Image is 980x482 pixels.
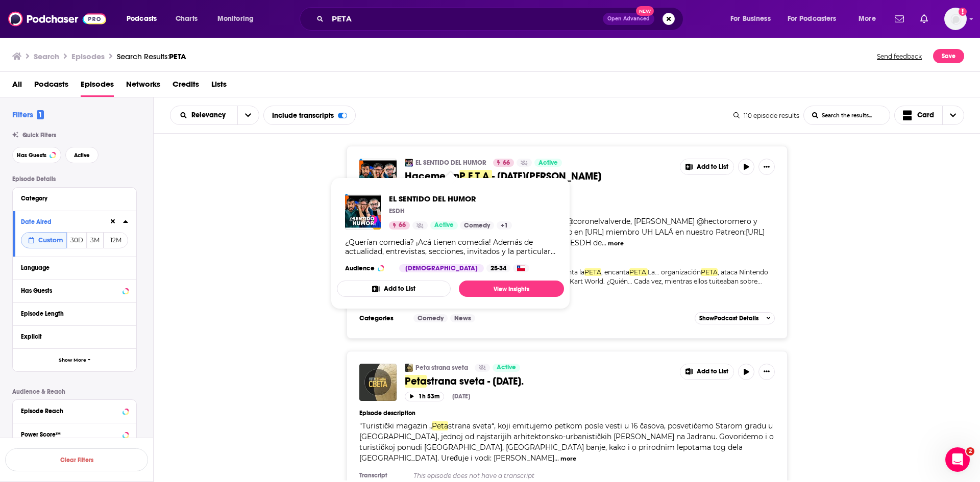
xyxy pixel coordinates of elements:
button: Clear Filters [5,448,148,471]
button: more [608,239,624,248]
h2: Filters [12,110,44,119]
div: Category [21,195,121,202]
span: Show Podcast Details [699,315,758,322]
a: 66 [389,221,410,230]
span: Show More [59,358,86,363]
div: Explicit [21,333,121,340]
button: ShowPodcast Details [695,312,775,324]
a: Peta strana sveta [415,364,468,372]
button: more [560,454,576,463]
iframe: Intercom live chat [945,447,970,472]
span: Open Advanced [607,16,650,21]
button: Date Aired [21,215,109,228]
button: Add to List [337,281,451,297]
div: Episode Reach [21,408,119,415]
button: open menu [119,11,170,27]
button: open menu [723,11,783,27]
h3: Episodes [71,52,105,61]
span: ... [602,238,606,247]
span: New [636,6,654,16]
div: Episode Length [21,310,121,317]
div: ¿Querían comedia? ¡Acá tienen comedia! Además de actualidad, entrevistas, secciones, invitados y ... [345,238,556,256]
p: Audience & Reach [12,388,137,395]
span: For Podcasters [788,12,837,26]
a: Charts [169,11,204,27]
h3: Audience [345,264,391,272]
button: 1h 53m [405,392,444,401]
a: Show notifications dropdown [916,10,932,28]
div: Date Aired [21,218,102,225]
h3: Search [34,52,59,61]
p: This episode does not have a transcript [413,472,775,479]
span: P.E.T.A. [459,170,492,183]
a: Podcasts [34,76,68,97]
a: Active [534,159,562,167]
a: Peta strana sveta - 29.08.2025. [359,364,397,401]
input: Search podcasts, credits, & more... [328,11,603,27]
span: Episodes [81,76,114,97]
span: Active [497,363,516,373]
span: Peta [405,375,427,388]
span: Logged in as WesBurdett [944,8,967,30]
button: Category [21,192,128,205]
img: User Profile [944,8,967,30]
div: Power Score™ [21,431,119,438]
a: EL SENTIDO DEL HUMOR [415,159,486,167]
a: Haceme un P.E.T.A. - 28 de Agosto de 2025 [359,159,397,196]
span: Add to List [697,163,728,171]
div: [DATE] [452,393,470,400]
a: Networks [126,76,160,97]
span: Haceme un [405,170,459,183]
button: Active [65,147,99,163]
div: Has Guests [21,287,119,294]
span: Relevancy [191,112,229,119]
h2: Choose View [894,106,965,125]
button: Has Guests [12,147,61,163]
h2: Choose List sort [170,106,259,125]
span: La... organización [648,268,701,276]
a: Active [430,221,458,230]
span: 66 [503,158,510,168]
button: open menu [781,11,851,27]
span: Credits [173,76,199,97]
h4: Episode description [359,410,775,417]
span: Charts [176,12,198,26]
p: Episode Details [12,175,137,183]
h3: Categories [359,314,405,322]
a: EL SENTIDO DEL HUMOR [405,159,413,167]
div: Include transcripts [263,106,356,125]
button: Episode Reach [21,404,128,417]
span: 1 [37,110,44,119]
span: PETA [701,268,718,276]
button: open menu [851,11,889,27]
span: strana sveta“, koji emitujemo petkom posle vesti u 16 časova, posvetićemo Starom gradu u [GEOGRAP... [359,421,774,463]
span: , encanta [601,268,629,276]
button: Save [933,49,964,63]
button: Power Score™ [21,427,128,440]
span: EL SENTIDO DEL HUMOR [389,194,512,204]
img: Podchaser - Follow, Share and Rate Podcasts [8,9,106,29]
span: Custom [38,236,63,244]
span: ... [757,277,762,285]
span: strana sveta - [DATE]. [427,375,524,388]
span: Podcasts [127,12,157,26]
a: Comedy [460,221,494,230]
span: Turistički magazin „ [362,421,432,430]
div: Search Results: [117,52,186,61]
span: Monitoring [217,12,254,26]
span: All [12,76,22,97]
h4: Transcript [359,472,405,479]
button: Explicit [21,330,128,343]
button: 12M [104,232,128,248]
a: EL SENTIDO DEL HUMOR [345,194,381,230]
button: Show More [13,348,136,371]
span: Quick Filters [22,132,56,139]
a: Show notifications dropdown [891,10,908,28]
button: Send feedback [874,49,925,63]
span: - [DATE][PERSON_NAME] [492,170,601,183]
button: Show More Button [680,364,733,379]
span: PETA [169,52,186,61]
div: 25-34 [486,264,510,272]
